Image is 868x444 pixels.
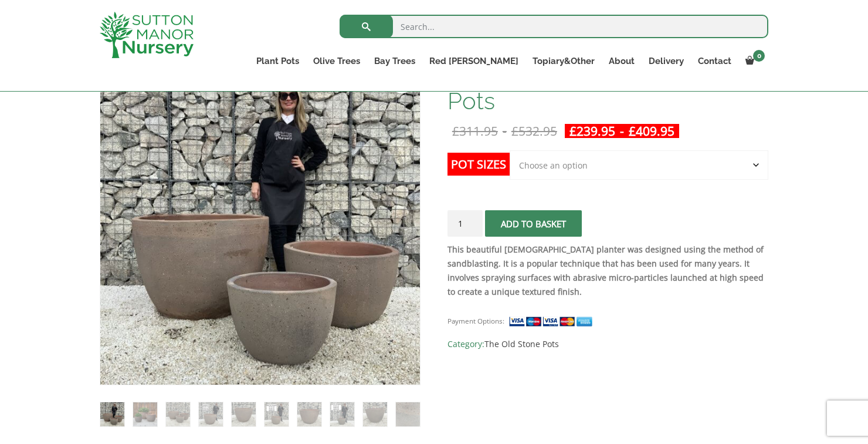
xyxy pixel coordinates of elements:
[447,124,562,138] del: -
[484,338,559,349] a: The Old Stone Pots
[629,123,636,139] span: £
[642,53,691,69] a: Delivery
[306,53,367,69] a: Olive Trees
[232,402,256,426] img: The Sa Dec Old Stone Plant Pots - Image 5
[691,53,738,69] a: Contact
[297,402,321,426] img: The Sa Dec Old Stone Plant Pots - Image 7
[363,402,387,426] img: The Sa Dec Old Stone Plant Pots - Image 9
[447,64,768,113] h1: The Sa Dec Old Stone Plant Pots
[447,153,510,176] label: Pot Sizes
[166,402,190,426] img: The Sa Dec Old Stone Plant Pots - Image 3
[511,123,557,139] bdi: 532.95
[133,402,157,426] img: The Sa Dec Old Stone Plant Pots - Image 2
[569,123,577,139] span: £
[452,123,459,139] span: £
[265,402,289,426] img: The Sa Dec Old Stone Plant Pots - Image 6
[396,402,420,426] img: The Sa Dec Old Stone Plant Pots - Image 10
[100,402,124,426] img: The Sa Dec Old Stone Plant Pots
[447,317,504,325] small: Payment Options:
[367,53,422,69] a: Bay Trees
[602,53,642,69] a: About
[199,402,223,426] img: The Sa Dec Old Stone Plant Pots - Image 4
[629,123,674,139] bdi: 409.95
[753,50,765,62] span: 0
[447,244,764,297] strong: This beautiful [DEMOGRAPHIC_DATA] planter was designed using the method of sandblasting. It is a ...
[249,53,306,69] a: Plant Pots
[569,123,615,139] bdi: 239.95
[452,123,498,139] bdi: 311.95
[525,53,602,69] a: Topiary&Other
[485,210,582,237] button: Add to basket
[447,210,483,237] input: Product quantity
[565,124,679,138] ins: -
[422,53,525,69] a: Red [PERSON_NAME]
[738,53,768,69] a: 0
[447,337,768,351] span: Category:
[100,12,194,58] img: logo
[330,402,354,426] img: The Sa Dec Old Stone Plant Pots - Image 8
[511,123,518,139] span: £
[508,315,596,328] img: payment supported
[340,15,768,38] input: Search...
